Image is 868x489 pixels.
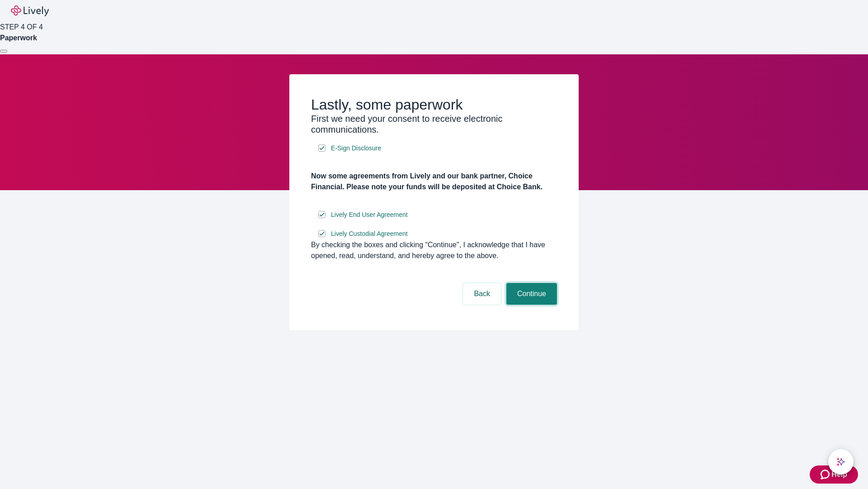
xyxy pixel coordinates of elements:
[311,240,557,261] div: By checking the boxes and clicking “Continue", I acknowledge that I have opened, read, understand...
[311,113,557,135] h3: First we need your consent to receive electronic communications.
[331,210,408,220] span: Lively End User Agreement
[329,143,383,154] a: e-sign disclosure document
[331,229,408,239] span: Lively Custodial Agreement
[329,209,410,221] a: e-sign disclosure document
[311,96,557,113] h2: Lastly, some paperwork
[836,457,845,466] svg: Lively AI Assistant
[329,228,410,240] a: e-sign disclosure document
[828,449,854,475] button: chat
[311,171,557,192] h4: Now some agreements from Lively and our bank partner, Choice Financial. Please note your funds wi...
[506,283,557,305] button: Continue
[331,144,381,153] span: E-Sign Disclosure
[821,469,831,480] svg: Zendesk support icon
[810,465,858,484] button: Zendesk support iconHelp
[463,283,501,305] button: Back
[831,469,847,480] span: Help
[11,5,49,16] img: Lively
